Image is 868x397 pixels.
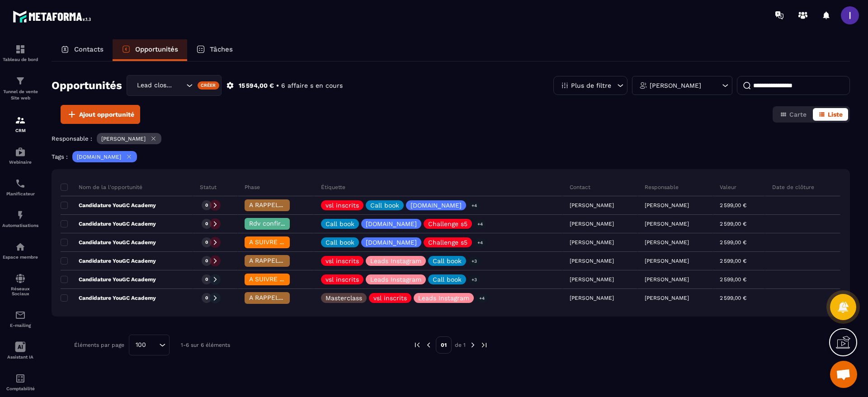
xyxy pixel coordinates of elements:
[15,76,26,86] img: formation
[645,202,689,208] p: [PERSON_NAME]
[74,342,124,348] p: Éléments par page
[61,239,156,246] p: Candidature YouGC Academy
[2,286,38,296] p: Réseaux Sociaux
[249,275,288,283] span: A SUIVRE ⏳
[2,386,38,391] p: Comptabilité
[181,342,230,348] p: 1-6 sur 6 éléments
[15,115,26,126] img: formation
[205,221,208,227] p: 0
[13,8,94,25] img: logo
[15,210,26,221] img: automations
[15,241,26,252] img: automations
[410,202,462,208] p: [DOMAIN_NAME]
[205,239,208,246] p: 0
[2,69,38,108] a: formationformationTunnel de vente Site web
[2,140,38,171] a: automationsautomationsWebinaire
[61,220,156,227] p: Candidature YouGC Academy
[2,203,38,235] a: automationsautomationsAutomatisations
[480,341,488,349] img: next
[2,171,38,203] a: schedulerschedulerPlanificateur
[129,335,170,355] div: Search for option
[476,293,488,303] p: +4
[720,239,746,246] p: 2 599,00 €
[15,273,26,284] img: social-network
[570,184,590,191] p: Contact
[789,111,807,118] span: Carte
[325,221,354,227] p: Call book
[720,221,746,227] p: 2 599,00 €
[74,45,104,53] p: Contacts
[61,184,142,191] p: Nom de la l'opportunité
[61,276,156,283] p: Candidature YouGC Academy
[77,154,121,160] p: [DOMAIN_NAME]
[772,184,814,191] p: Date de clôture
[325,295,362,301] p: Masterclass
[249,220,300,227] span: Rdv confirmé ✅
[79,110,134,119] span: Ajout opportunité
[828,111,843,118] span: Liste
[210,45,233,53] p: Tâches
[425,341,433,349] img: prev
[366,221,417,227] p: [DOMAIN_NAME]
[325,276,359,283] p: vsl inscrits
[135,45,178,53] p: Opportunités
[205,276,208,283] p: 0
[468,275,480,284] p: +3
[373,295,407,301] p: vsl inscrits
[205,202,208,208] p: 0
[325,258,359,264] p: vsl inscrits
[370,276,421,283] p: Leads Instagram
[15,178,26,189] img: scheduler
[281,81,343,90] p: 6 affaire s en cours
[830,361,857,388] div: Ouvrir le chat
[2,303,38,335] a: emailemailE-mailing
[650,82,701,89] p: [PERSON_NAME]
[61,294,156,302] p: Candidature YouGC Academy
[455,341,466,349] p: de 1
[428,221,467,227] p: Challenge s5
[149,340,157,350] input: Search for option
[774,108,812,121] button: Carte
[413,341,421,349] img: prev
[239,81,274,90] p: 15 594,00 €
[325,202,359,208] p: vsl inscrits
[370,202,399,208] p: Call book
[645,221,689,227] p: [PERSON_NAME]
[175,80,184,90] input: Search for option
[15,310,26,321] img: email
[52,135,92,142] p: Responsable :
[418,295,469,301] p: Leads Instagram
[720,258,746,264] p: 2 599,00 €
[370,258,421,264] p: Leads Instagram
[433,276,462,283] p: Call book
[720,276,746,283] p: 2 599,00 €
[245,184,260,191] p: Phase
[200,184,217,191] p: Statut
[101,136,146,142] p: [PERSON_NAME]
[436,336,452,354] p: 01
[2,266,38,303] a: social-networksocial-networkRéseaux Sociaux
[2,89,38,101] p: Tunnel de vente Site web
[2,235,38,266] a: automationsautomationsEspace membre
[52,76,122,95] h2: Opportunités
[645,239,689,246] p: [PERSON_NAME]
[187,39,242,61] a: Tâches
[468,256,480,266] p: +3
[645,258,689,264] p: [PERSON_NAME]
[720,202,746,208] p: 2 599,00 €
[113,39,187,61] a: Opportunités
[645,295,689,301] p: [PERSON_NAME]
[813,108,848,121] button: Liste
[474,238,486,247] p: +4
[428,239,467,246] p: Challenge s5
[61,202,156,209] p: Candidature YouGC Academy
[205,258,208,264] p: 0
[249,201,351,208] span: A RAPPELER/GHOST/NO SHOW✖️
[15,147,26,157] img: automations
[61,105,140,124] button: Ajout opportunité
[321,184,345,191] p: Étiquette
[433,258,462,264] p: Call book
[2,57,38,62] p: Tableau de bord
[2,37,38,69] a: formationformationTableau de bord
[61,257,156,265] p: Candidature YouGC Academy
